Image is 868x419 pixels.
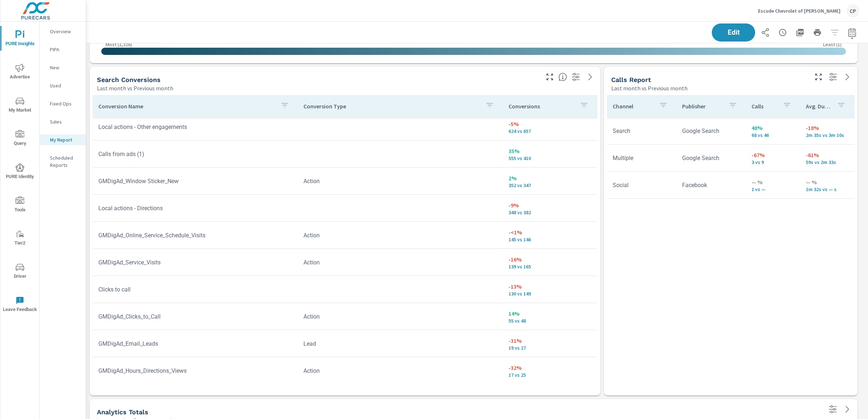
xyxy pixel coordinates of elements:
[676,149,746,167] td: Google Search
[298,253,503,272] td: Action
[806,124,848,132] p: -18%
[93,172,298,190] td: GMDigAd_Window Sticker_New
[719,29,748,36] span: Edit
[93,334,298,353] td: GMDigAd_Email_Leads
[584,71,596,83] a: See more details in report
[509,128,591,134] p: 624 vs 657
[97,76,161,83] h5: Search Conversions
[106,41,132,48] p: Most ( 2,326 )
[40,116,86,127] div: Sales
[298,334,503,353] td: Lead
[3,64,37,81] span: Advertise
[712,23,755,42] button: Edit
[509,174,591,182] p: 2%
[509,264,591,269] p: 139 vs 165
[40,26,86,37] div: Overview
[93,199,298,217] td: Local actions - Directions
[50,82,80,89] p: Used
[509,309,591,318] p: 14%
[842,71,853,83] a: See more details in report
[806,132,848,138] p: 2m 35s vs 3m 10s
[611,84,688,92] p: Last month vs Previous month
[98,103,275,110] p: Conversion Name
[842,403,853,415] a: See more details in report
[3,230,37,247] span: Tier2
[50,154,80,169] p: Scheduled Reports
[509,182,591,188] p: 352 vs 347
[3,196,37,214] span: Tools
[758,25,773,40] button: Share Report
[806,178,848,186] p: — %
[810,25,825,40] button: Print Report
[50,28,80,35] p: Overview
[758,8,841,14] p: Escude Chevrolet of [PERSON_NAME]
[3,296,37,314] span: Leave Feedback
[607,122,676,140] td: Search
[40,152,86,170] div: Scheduled Reports
[509,237,591,242] p: 145 vs 146
[752,186,794,192] p: 1 vs —
[93,362,298,380] td: GMDigAd_Hours_Directions_Views
[823,41,842,48] p: Least ( 1 )
[97,84,173,92] p: Last month vs Previous month
[93,253,298,272] td: GMDigAd_Service_Visits
[3,97,37,115] span: My Market
[607,176,676,194] td: Social
[97,408,148,416] h5: Analytics Totals
[40,80,86,91] div: Used
[682,103,723,110] p: Publisher
[806,186,848,192] p: 1m 32s vs — s
[0,22,39,321] div: nav menu
[676,122,746,140] td: Google Search
[93,145,298,163] td: Calls from ads (1)
[752,124,794,132] p: 48%
[607,149,676,167] td: Multiple
[509,103,574,110] p: Conversions
[3,30,37,48] span: PURE Insights
[298,226,503,245] td: Action
[509,209,591,215] p: 348 vs 382
[50,118,80,125] p: Sales
[40,62,86,73] div: New
[806,159,848,165] p: 59s vs 2m 33s
[40,134,86,145] div: My Report
[509,363,591,372] p: -32%
[509,336,591,345] p: -31%
[509,155,591,161] p: 555 vs 410
[509,291,591,297] p: 130 vs 149
[509,345,591,351] p: 19 vs 27
[93,280,298,299] td: Clicks to call
[752,103,777,110] p: Calls
[3,263,37,281] span: Driver
[509,372,591,378] p: 17 vs 25
[509,255,591,264] p: -16%
[813,71,824,83] button: Make Fullscreen
[50,100,80,107] p: Fixed Ops
[50,64,80,71] p: New
[613,103,653,110] p: Channel
[40,98,86,109] div: Fixed Ops
[93,307,298,326] td: GMDigAd_Clicks_to_Call
[509,147,591,155] p: 35%
[298,362,503,380] td: Action
[50,136,80,143] p: My Report
[3,163,37,181] span: PURE Identity
[509,282,591,291] p: -13%
[40,44,86,55] div: PIPA
[509,120,591,128] p: -5%
[752,178,794,186] p: — %
[558,73,567,81] span: Search Conversions include Actions, Leads and Unmapped Conversions
[752,159,794,165] p: 3 vs 9
[303,103,480,110] p: Conversion Type
[846,4,859,17] div: CP
[298,172,503,190] td: Action
[93,118,298,136] td: Local actions - Other engagements
[676,176,746,194] td: Facebook
[93,226,298,245] td: GMDigAd_Online_Service_Schedule_Visits
[544,71,556,83] button: Make Fullscreen
[806,151,848,159] p: -61%
[509,201,591,209] p: -9%
[806,103,831,110] p: Avg. Duration
[3,130,37,148] span: Query
[752,151,794,159] p: -67%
